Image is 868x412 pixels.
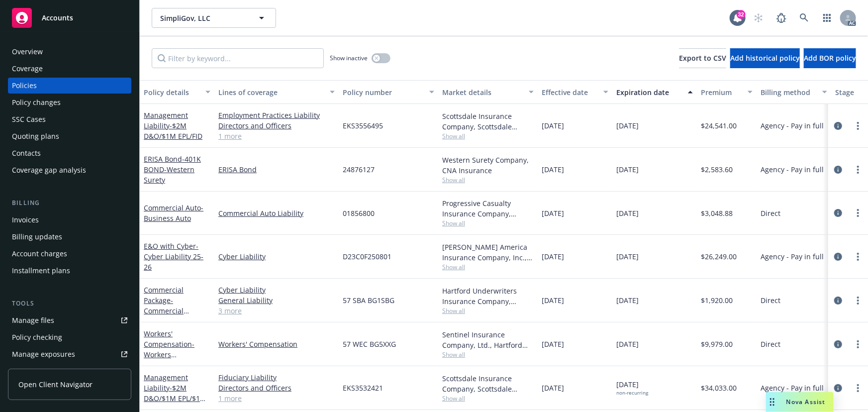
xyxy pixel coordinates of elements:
[218,285,335,295] a: Cyber Liability
[442,286,534,307] div: Hartford Underwriters Insurance Company, Hartford Insurance Group
[701,87,742,98] div: Premium
[12,229,62,245] div: Billing updates
[343,251,391,262] span: D23C0F250801
[442,198,534,219] div: Progressive Casualty Insurance Company, Progressive
[442,329,534,350] div: Sentinel Insurance Company, Ltd., Hartford Insurance Group
[852,338,864,350] a: more
[8,162,131,178] a: Coverage gap analysis
[218,393,335,404] a: 1 more
[144,154,201,185] span: - 401K BOND-Western Surety
[218,131,335,141] a: 1 more
[542,120,564,131] span: [DATE]
[218,208,335,218] a: Commercial Auto Liability
[8,346,131,362] a: Manage exposures
[12,44,43,60] div: Overview
[442,307,534,315] span: Show all
[12,246,67,262] div: Account charges
[701,339,733,349] span: $9,979.00
[737,10,746,19] div: 32
[786,398,826,406] span: Nova Assist
[442,111,534,132] div: Scottsdale Insurance Company, Scottsdale Insurance Company (Nationwide), CRC Group
[616,87,682,98] div: Expiration date
[12,162,86,178] div: Coverage gap analysis
[442,350,534,359] span: Show all
[442,87,523,98] div: Market details
[144,87,199,98] div: Policy details
[12,329,62,345] div: Policy checking
[832,338,844,350] a: circleInformation
[343,339,396,349] span: 57 WEC BG5XXG
[701,295,733,306] span: $1,920.00
[152,8,276,28] button: SimpliGov, LLC
[218,110,335,120] a: Employment Practices Liability
[542,208,564,218] span: [DATE]
[542,164,564,175] span: [DATE]
[8,78,131,94] a: Policies
[804,53,856,63] span: Add BOR policy
[8,61,131,77] a: Coverage
[679,48,726,68] button: Export to CSV
[442,219,534,227] span: Show all
[761,295,780,306] span: Direct
[766,392,778,412] div: Drag to move
[616,339,639,349] span: [DATE]
[218,339,335,349] a: Workers' Compensation
[542,383,564,393] span: [DATE]
[8,198,131,208] div: Billing
[152,48,324,68] input: Filter by keyword...
[701,251,737,262] span: $26,249.00
[772,8,791,28] a: Report a Bug
[343,87,423,98] div: Policy number
[442,176,534,184] span: Show all
[852,207,864,219] a: more
[12,312,54,328] div: Manage files
[8,145,131,161] a: Contacts
[701,120,737,131] span: $24,541.00
[679,53,726,63] span: Export to CSV
[542,87,597,98] div: Effective date
[794,8,814,28] a: Search
[616,208,639,218] span: [DATE]
[761,251,824,262] span: Agency - Pay in full
[616,120,639,131] span: [DATE]
[852,382,864,394] a: more
[616,164,639,175] span: [DATE]
[12,61,43,77] div: Coverage
[616,295,639,306] span: [DATE]
[442,242,534,263] div: [PERSON_NAME] America Insurance Company, Inc., [PERSON_NAME] Group, CRC Group
[8,95,131,110] a: Policy changes
[8,111,131,127] a: SSC Cases
[442,132,534,140] span: Show all
[832,382,844,394] a: circleInformation
[761,87,816,98] div: Billing method
[832,164,844,176] a: circleInformation
[804,48,856,68] button: Add BOR policy
[730,48,800,68] button: Add historical policy
[12,145,41,161] div: Contacts
[701,208,733,218] span: $3,048.88
[42,14,73,22] span: Accounts
[343,295,394,306] span: 57 SBA BG1SBG
[12,128,59,144] div: Quoting plans
[442,155,534,176] div: Western Surety Company, CNA Insurance
[343,120,383,131] span: EKS3556495
[761,383,824,393] span: Agency - Pay in full
[218,295,335,306] a: General Liability
[852,251,864,263] a: more
[701,164,733,175] span: $2,583.60
[835,87,866,98] div: Stage
[330,54,368,62] span: Show inactive
[343,383,383,393] span: EKS3532421
[218,164,335,175] a: ERISA Bond
[218,120,335,131] a: Directors and Officers
[442,394,534,403] span: Show all
[542,295,564,306] span: [DATE]
[730,53,800,63] span: Add historical policy
[218,372,335,383] a: Fiduciary Liability
[701,383,737,393] span: $34,033.00
[218,306,335,316] a: 3 more
[144,241,203,272] a: E&O with Cyber
[8,212,131,228] a: Invoices
[339,80,438,104] button: Policy number
[761,120,824,131] span: Agency - Pay in full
